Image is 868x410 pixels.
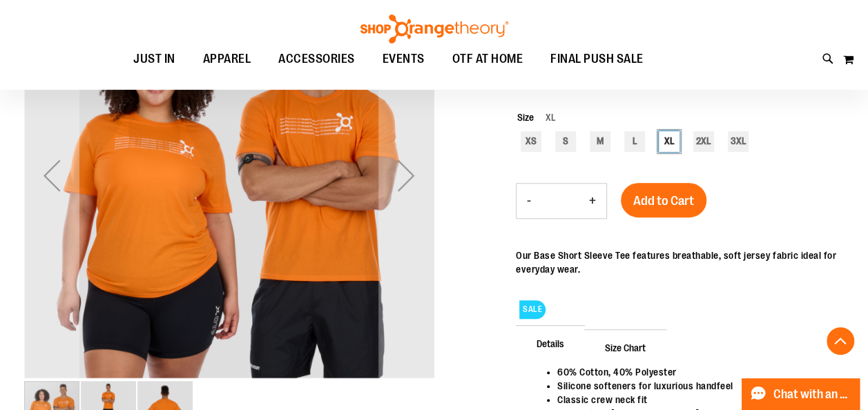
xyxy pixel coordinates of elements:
button: Add to Cart [621,183,706,217]
li: Classic crew neck fit [557,393,830,407]
img: Shop Orangetheory [358,14,510,43]
button: Increase product quantity [579,184,606,218]
div: M [590,131,610,152]
a: EVENTS [369,43,438,75]
button: Chat with an Expert [742,378,860,410]
a: APPAREL [189,43,265,75]
div: S [555,131,576,152]
div: 2XL [693,131,714,152]
div: XS [521,131,541,152]
a: JUST IN [119,43,189,75]
li: Silicone softeners for luxurious handfeel [557,379,830,393]
span: Details [516,325,585,361]
input: Product quantity [541,184,579,217]
a: FINAL PUSH SALE [537,43,657,75]
span: APPAREL [203,43,251,75]
button: Back To Top [827,327,854,355]
div: Our Base Short Sleeve Tee features breathable, soft jersey fabric ideal for everyday wear. [516,248,844,276]
span: ACCESSORIES [278,43,355,75]
span: FINAL PUSH SALE [550,43,644,75]
a: OTF AT HOME [438,43,537,75]
span: XL [534,112,556,123]
span: SALE [519,300,546,319]
button: Decrease product quantity [517,184,541,218]
span: Add to Cart [633,193,694,208]
span: Size Chart [584,329,666,365]
div: 3XL [728,131,749,152]
span: OTF AT HOME [452,43,523,75]
a: ACCESSORIES [264,43,369,75]
li: 60% Cotton, 40% Polyester [557,365,830,379]
span: Size [517,112,534,123]
div: L [624,131,645,152]
span: JUST IN [133,43,175,75]
span: Chat with an Expert [773,388,851,401]
span: EVENTS [383,43,425,75]
div: XL [659,131,679,152]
